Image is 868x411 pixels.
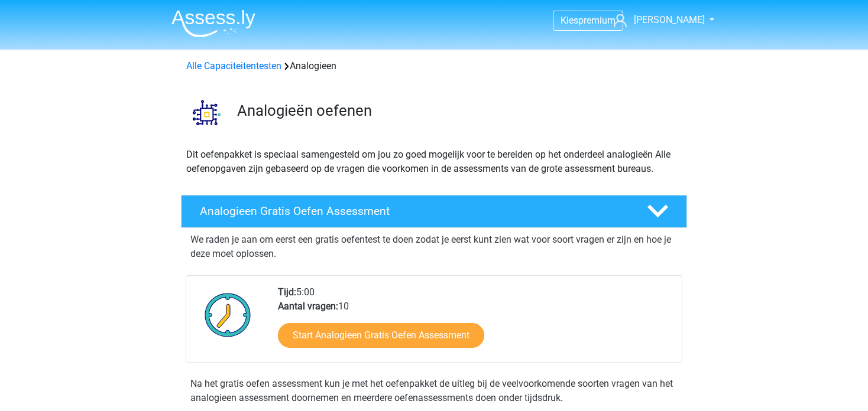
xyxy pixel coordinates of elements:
a: Analogieen Gratis Oefen Assessment [176,195,692,228]
img: Assessly [171,9,255,37]
b: Tijd: [278,286,296,298]
h4: Analogieen Gratis Oefen Assessment [200,204,628,218]
span: Kies [561,15,578,26]
b: Aantal vragen: [278,301,338,312]
a: Start Analogieen Gratis Oefen Assessment [278,323,484,348]
span: [PERSON_NAME] [634,14,705,25]
a: Kiespremium [553,12,623,28]
p: We raden je aan om eerst een gratis oefentest te doen zodat je eerst kunt zien wat voor soort vra... [190,233,678,261]
a: Alle Capaciteitentesten [186,60,281,71]
img: analogieen [182,87,232,138]
div: Analogieen [182,59,686,73]
p: Dit oefenpakket is speciaal samengesteld om jou zo goed mogelijk voor te bereiden op het onderdee... [186,148,682,176]
h3: Analogieën oefenen [237,102,678,120]
a: [PERSON_NAME] [609,13,706,27]
div: 5:00 10 [269,285,681,362]
img: Klok [198,285,258,344]
div: Na het gratis oefen assessment kun je met het oefenpakket de uitleg bij de veelvoorkomende soorte... [186,377,682,405]
span: premium [578,15,616,26]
